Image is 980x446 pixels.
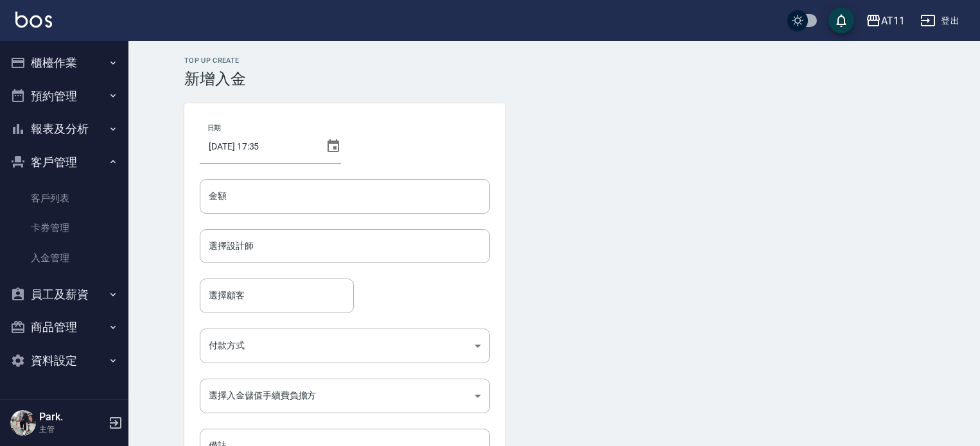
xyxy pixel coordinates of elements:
a: 客戶列表 [5,184,123,213]
div: AT11 [881,13,905,29]
button: 客戶管理 [5,146,123,179]
p: 主管 [39,424,105,435]
button: AT11 [861,8,910,34]
button: save [828,8,854,33]
button: 櫃檯作業 [5,46,123,80]
button: 員工及薪資 [5,278,123,311]
h2: Top Up Create [184,56,924,65]
button: 商品管理 [5,311,123,344]
img: Logo [15,12,52,28]
h3: 新增入金 [184,70,924,88]
button: 登出 [915,9,965,33]
button: 報表及分析 [5,112,123,146]
a: 入金管理 [5,243,123,273]
label: 日期 [207,123,221,133]
h5: Park. [39,411,105,424]
a: 卡券管理 [5,213,123,243]
button: 資料設定 [5,344,123,377]
button: 預約管理 [5,80,123,113]
img: Person [10,410,36,436]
